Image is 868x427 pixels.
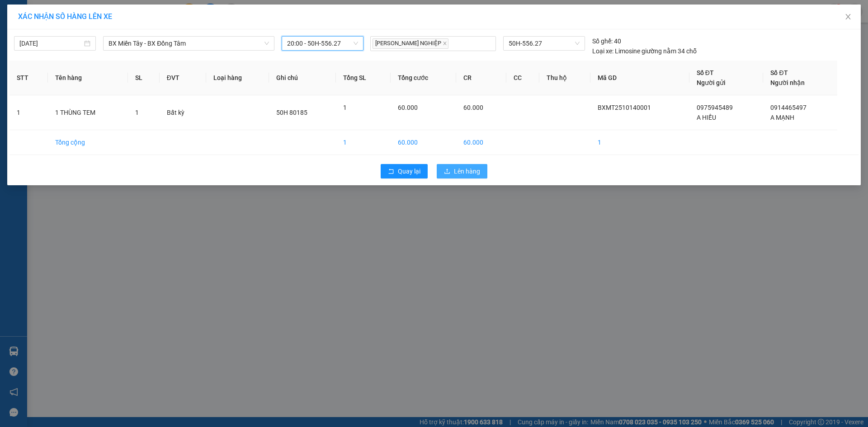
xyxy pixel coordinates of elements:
[590,61,689,95] th: Mã GD
[108,37,269,50] span: BX Miền Tây - BX Đồng Tâm
[697,69,714,76] span: Số ĐT
[770,79,805,86] span: Người nhận
[381,164,428,178] button: rollbackQuay lại
[48,130,128,155] td: Tổng cộng
[160,61,207,95] th: ĐVT
[391,130,456,155] td: 60.000
[598,104,651,111] span: BXMT2510140001
[48,61,128,95] th: Tên hàng
[590,130,689,155] td: 1
[336,130,391,155] td: 1
[269,61,336,95] th: Ghi chú
[592,36,621,46] div: 40
[770,114,794,121] span: A MẠNH
[160,95,207,130] td: Bất kỳ
[444,168,450,175] span: upload
[9,61,48,95] th: STT
[135,109,139,116] span: 1
[128,61,160,95] th: SL
[276,109,307,116] span: 50H 80185
[592,46,613,56] span: Loại xe:
[456,130,506,155] td: 60.000
[844,13,852,20] span: close
[770,104,807,111] span: 0914465497
[287,37,358,50] span: 20:00 - 50H-556.27
[697,114,716,121] span: A HIẾU
[48,95,128,130] td: 1 THÙNG TEM
[443,41,447,46] span: close
[697,79,726,86] span: Người gửi
[509,37,579,50] span: 50H-556.27
[697,104,733,111] span: 0975945489
[770,69,788,76] span: Số ĐT
[18,12,112,21] span: XÁC NHẬN SỐ HÀNG LÊN XE
[454,166,480,176] span: Lên hàng
[437,164,487,178] button: uploadLên hàng
[835,5,861,30] button: Close
[264,41,269,46] span: down
[373,38,448,49] span: [PERSON_NAME] NGHIỆP
[506,61,539,95] th: CC
[343,104,347,111] span: 1
[463,104,483,111] span: 60.000
[592,46,697,56] div: Limosine giường nằm 34 chỗ
[9,95,48,130] td: 1
[388,168,394,175] span: rollback
[398,166,420,176] span: Quay lại
[391,61,456,95] th: Tổng cước
[592,36,613,46] span: Số ghế:
[539,61,590,95] th: Thu hộ
[456,61,506,95] th: CR
[19,38,82,48] input: 14/10/2025
[206,61,269,95] th: Loại hàng
[336,61,391,95] th: Tổng SL
[398,104,418,111] span: 60.000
